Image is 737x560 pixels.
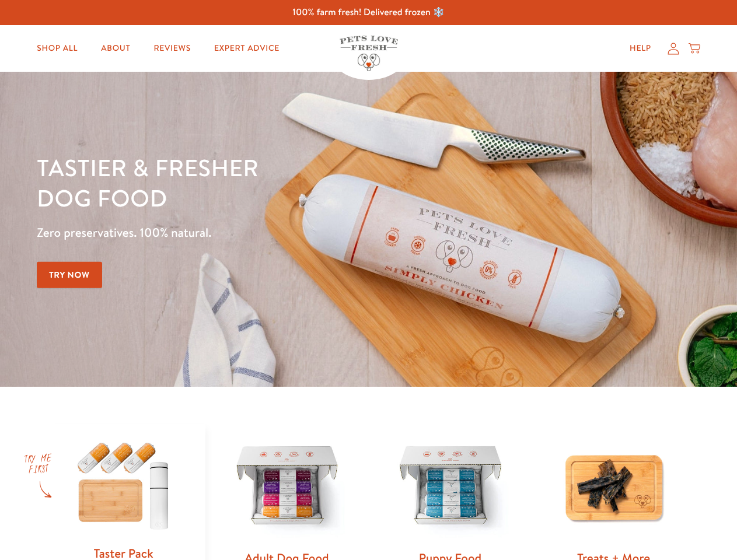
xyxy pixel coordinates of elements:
img: Pets Love Fresh [340,36,398,71]
a: Expert Advice [205,37,289,60]
a: Shop All [27,37,87,60]
h1: Tastier & fresher dog food [37,152,479,213]
a: About [92,37,139,60]
p: Zero preservatives. 100% natural. [37,222,479,243]
a: Try Now [37,262,102,288]
a: Reviews [144,37,200,60]
a: Help [620,37,661,60]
